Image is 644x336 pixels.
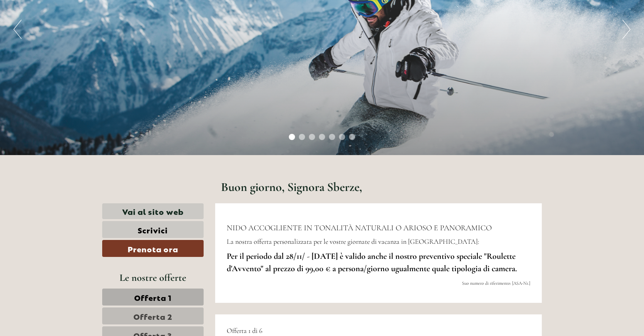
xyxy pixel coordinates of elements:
a: Prenota ora [102,240,204,257]
span: NIDO ACCOGLIENTE IN TONALITÀ NATURALI O ARIOSO E PANORAMICO [227,223,492,233]
span: Offerta 1 di 6 [227,326,262,335]
button: Next [622,20,631,39]
span: Offerta 2 [133,311,172,321]
h1: Buon giorno, Signora Sberze, [221,180,362,194]
span: Suo numero di riferimento: [ASA-Nr.] [462,280,530,286]
a: Scrivici [102,221,204,238]
span: Offerta 1 [134,292,172,302]
span: La nostra offerta personalizzata per le vostre giornate di vacanza in [GEOGRAPHIC_DATA]: [227,237,479,246]
button: Previous [13,20,22,39]
div: Le nostre offerte [102,270,204,285]
strong: Per il periodo dal 28/11/ - [DATE] è valido anche il nostro preventivo speciale "Roulette d'Avven... [227,251,517,273]
a: Vai al sito web [102,203,204,219]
